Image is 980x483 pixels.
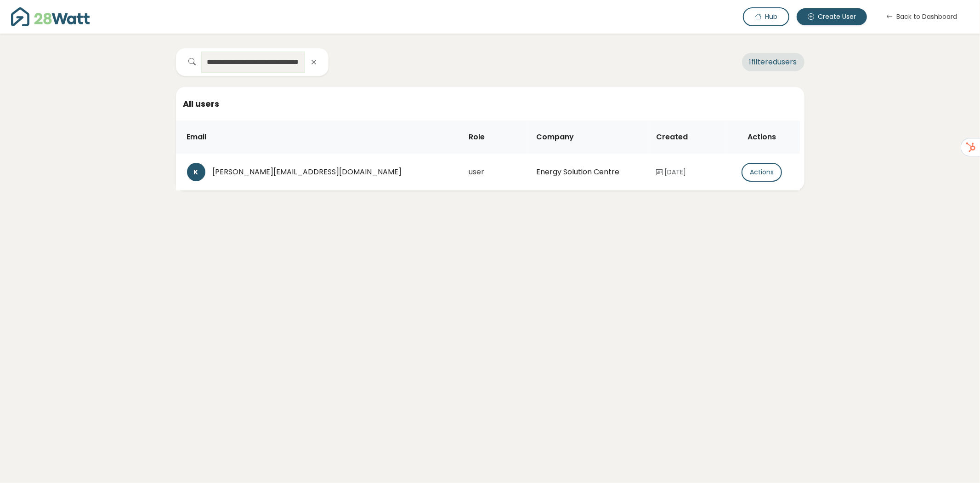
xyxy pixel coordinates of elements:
h5: All users [183,98,797,109]
button: Create User [797,8,867,25]
th: Role [462,121,529,154]
button: Hub [743,7,789,26]
div: K [187,163,205,181]
div: [DATE] [656,167,720,177]
th: Actions [728,121,800,154]
div: [PERSON_NAME][EMAIL_ADDRESS][DOMAIN_NAME] [213,167,454,178]
img: 28Watt [11,7,90,26]
div: Energy Solution Centre [536,167,641,178]
span: user [469,167,485,177]
span: 1 filtered users [742,53,804,71]
button: Actions [742,163,782,182]
th: Created [649,121,727,154]
button: Back to Dashboard [874,7,969,26]
th: Email [176,121,462,154]
th: Company [529,121,649,154]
